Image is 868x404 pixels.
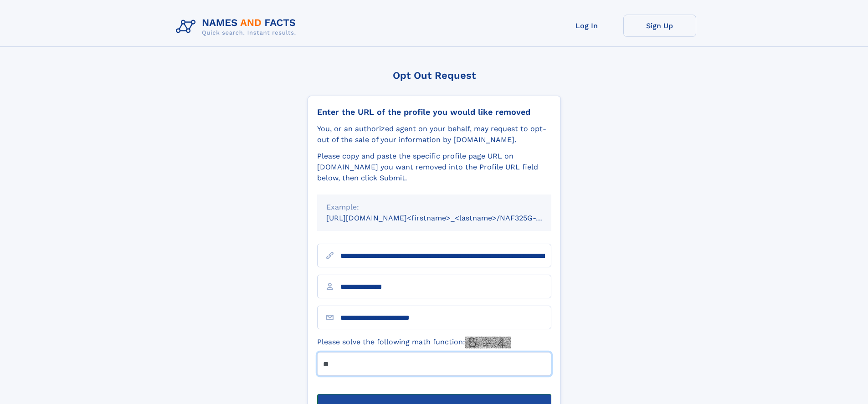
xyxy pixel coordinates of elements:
div: Enter the URL of the profile you would like removed [317,107,551,117]
a: Log In [550,15,623,37]
div: Opt Out Request [308,70,561,81]
div: You, or an authorized agent on your behalf, may request to opt-out of the sale of your informatio... [317,123,551,145]
div: Please copy and paste the specific profile page URL on [DOMAIN_NAME] you want removed into the Pr... [317,151,551,184]
img: Logo Names and Facts [172,15,303,39]
small: [URL][DOMAIN_NAME]<firstname>_<lastname>/NAF325G-xxxxxxxx [326,214,569,222]
label: Please solve the following math function: [317,337,511,348]
a: Sign Up [623,15,696,37]
div: Example: [326,202,542,213]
